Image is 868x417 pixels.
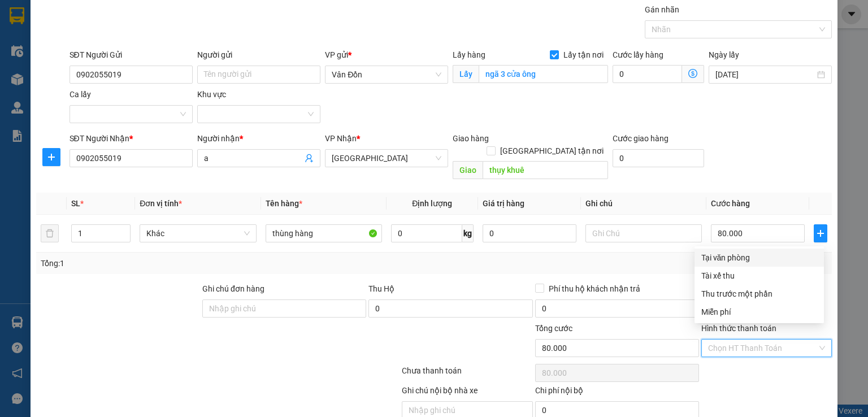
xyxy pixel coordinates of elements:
[453,65,479,83] span: Lấy
[43,153,60,162] span: plus
[581,193,706,215] th: Ghi chú
[401,364,533,384] div: Chưa thanh toán
[613,65,682,83] input: Cước lấy hàng
[197,88,320,101] div: Khu vực
[701,288,817,300] div: Thu trước một phần
[325,49,448,61] div: VP gửi
[585,224,702,242] input: Ghi Chú
[709,50,739,59] label: Ngày lấy
[496,145,608,157] span: [GEOGRAPHIC_DATA] tận nơi
[483,224,576,242] input: 0
[140,199,182,208] span: Đơn vị tính
[483,199,524,208] span: Giá trị hàng
[146,225,249,242] span: Khác
[70,49,193,61] div: SĐT Người Gửi
[462,224,474,242] span: kg
[613,149,704,167] input: Cước giao hàng
[70,132,193,145] div: SĐT Người Nhận
[197,49,320,61] div: Người gửi
[814,224,827,242] button: plus
[197,132,320,145] div: Người nhận
[613,50,663,59] label: Cước lấy hàng
[701,270,817,282] div: Tài xế thu
[70,90,91,99] label: Ca lấy
[71,199,80,208] span: SL
[332,150,441,167] span: Hà Nội
[41,224,59,242] button: delete
[41,257,336,270] div: Tổng: 1
[711,199,750,208] span: Cước hàng
[645,5,679,14] label: Gán nhãn
[325,134,357,143] span: VP Nhận
[479,65,608,83] input: Lấy tận nơi
[412,199,452,208] span: Định lượng
[688,69,697,78] span: dollar-circle
[453,134,489,143] span: Giao hàng
[332,66,441,83] span: Vân Đồn
[453,161,483,179] span: Giao
[715,68,815,81] input: Ngày lấy
[266,224,382,242] input: VD: Bàn, Ghế
[559,49,608,61] span: Lấy tận nơi
[613,134,669,143] label: Cước giao hàng
[402,384,532,401] div: Ghi chú nội bộ nhà xe
[535,384,699,401] div: Chi phí nội bộ
[453,50,485,59] span: Lấy hàng
[814,229,827,238] span: plus
[544,283,645,295] span: Phí thu hộ khách nhận trả
[368,284,394,293] span: Thu Hộ
[305,154,314,163] span: user-add
[266,199,302,208] span: Tên hàng
[701,251,817,264] div: Tại văn phòng
[701,306,817,318] div: Miễn phí
[701,324,776,333] label: Hình thức thanh toán
[202,284,264,293] label: Ghi chú đơn hàng
[483,161,608,179] input: Dọc đường
[535,324,572,333] span: Tổng cước
[42,148,60,166] button: plus
[202,299,366,318] input: Ghi chú đơn hàng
